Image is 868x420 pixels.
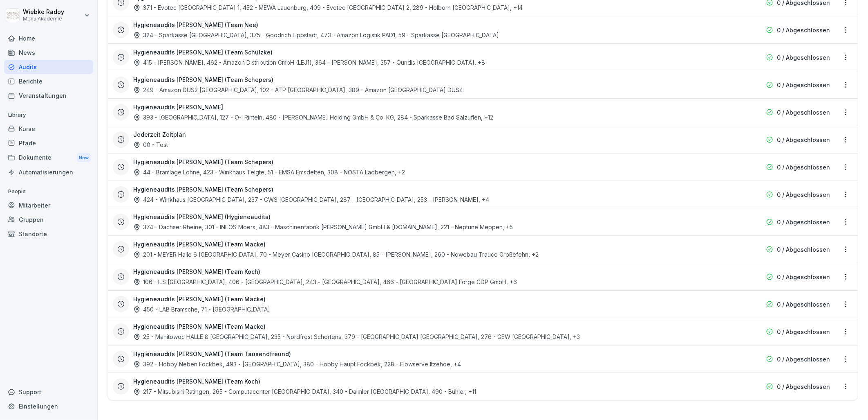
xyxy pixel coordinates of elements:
[133,267,260,276] h3: Hygieneaudits [PERSON_NAME] (Team Koch)
[133,223,513,231] div: 374 - Dachser Rheine, 301 - INEOS Moers, 483 - Maschinenfabrik [PERSON_NAME] GmbH & [DOMAIN_NAME]...
[133,158,273,166] h3: Hygieneaudits [PERSON_NAME] (Team Schepers)
[4,198,93,212] a: Mitarbeiter
[133,75,273,84] h3: Hygieneaudits [PERSON_NAME] (Team Schepers)
[23,16,64,22] p: Menü Akademie
[133,250,539,259] div: 201 - MEYER Halle 6 [GEOGRAPHIC_DATA], 70 - Meyer Casino [GEOGRAPHIC_DATA], 85 - [PERSON_NAME], 2...
[23,9,64,16] p: Wiebke Radoy
[777,245,830,254] p: 0 / Abgeschlossen
[133,195,489,204] div: 424 - Winkhaus [GEOGRAPHIC_DATA], 237 - GWS [GEOGRAPHIC_DATA], 287 - [GEOGRAPHIC_DATA], 253 - [PE...
[777,81,830,89] p: 0 / Abgeschlossen
[4,136,93,150] a: Pfade
[133,20,258,29] h3: Hygieneaudits [PERSON_NAME] (Team Nee)
[77,153,91,163] div: New
[4,122,93,136] a: Kurse
[133,86,463,94] div: 249 - Amazon DUS2 [GEOGRAPHIC_DATA], 102 - ATP [GEOGRAPHIC_DATA], 389 - Amazon [GEOGRAPHIC_DATA] ...
[777,190,830,199] p: 0 / Abgeschlossen
[4,31,93,45] a: Home
[4,108,93,122] p: Library
[4,165,93,179] a: Automatisierungen
[133,185,273,194] h3: Hygieneaudits [PERSON_NAME] (Team Schepers)
[133,322,266,331] h3: Hygieneaudits [PERSON_NAME] (Team Macke)
[4,185,93,198] p: People
[4,399,93,413] a: Einstellungen
[4,227,93,241] a: Standorte
[4,150,93,165] a: DokumenteNew
[133,360,461,368] div: 392 - Hobby Neben Fockbek, 493 - [GEOGRAPHIC_DATA], 380 - Hobby Haupt Fockbek, 228 - Flowserve It...
[133,387,476,396] div: 217 - Mitsubishi Ratingen, 265 - Computacenter [GEOGRAPHIC_DATA], 340 - Daimler [GEOGRAPHIC_DATA]...
[777,382,830,391] p: 0 / Abgeschlossen
[133,140,168,149] div: 00 - Test
[133,350,291,358] h3: Hygieneaudits [PERSON_NAME] (Team Tausendfreund)
[777,53,830,62] p: 0 / Abgeschlossen
[777,26,830,34] p: 0 / Abgeschlossen
[133,295,266,303] h3: Hygieneaudits [PERSON_NAME] (Team Macke)
[133,212,271,221] h3: Hygieneaudits [PERSON_NAME] (Hygieneaudits)
[133,130,186,139] h3: Jederzeit Zeitplan
[4,385,93,399] div: Support
[133,58,485,67] div: 415 - [PERSON_NAME], 462 - Amazon Distribution GmbH (LEJ1), 364 - [PERSON_NAME], 357 - Qundis [GE...
[777,218,830,226] p: 0 / Abgeschlossen
[777,108,830,117] p: 0 / Abgeschlossen
[777,327,830,336] p: 0 / Abgeschlossen
[133,168,405,176] div: 44 - Bramlage Lohne, 423 - Winkhaus Telgte, 51 - EMSA Emsdetten, 308 - NOSTA Ladbergen , +2
[777,135,830,144] p: 0 / Abgeschlossen
[133,278,517,286] div: 106 - ILS [GEOGRAPHIC_DATA], 406 - [GEOGRAPHIC_DATA], 243 - [GEOGRAPHIC_DATA], 466 - [GEOGRAPHIC_...
[4,45,93,60] a: News
[777,273,830,281] p: 0 / Abgeschlossen
[4,212,93,227] a: Gruppen
[777,163,830,172] p: 0 / Abgeschlossen
[133,377,260,386] h3: Hygieneaudits [PERSON_NAME] (Team Koch)
[4,88,93,103] a: Veranstaltungen
[133,3,523,12] div: 371 - Evotec [GEOGRAPHIC_DATA] 1, 452 - MEWA Lauenburg, 409 - Evotec [GEOGRAPHIC_DATA] 2, 289 - H...
[777,300,830,309] p: 0 / Abgeschlossen
[133,332,580,341] div: 25 - Manitowoc HALLE 8 [GEOGRAPHIC_DATA], 235 - Nordfrost Schortens, 379 - [GEOGRAPHIC_DATA] [GEO...
[133,103,223,111] h3: Hygieneaudits [PERSON_NAME]
[133,31,499,39] div: 324 - Sparkasse [GEOGRAPHIC_DATA], 375 - Goodrich Lippstadt, 473 - Amazon Logistik PAD1, 59 - Spa...
[4,60,93,74] a: Audits
[133,305,270,314] div: 450 - LAB Bramsche, 71 - [GEOGRAPHIC_DATA]
[133,48,273,56] h3: Hygieneaudits [PERSON_NAME] (Team Schülzke)
[4,150,93,165] div: Dokumente
[4,74,93,88] a: Berichte
[777,355,830,364] p: 0 / Abgeschlossen
[133,240,266,248] h3: Hygieneaudits [PERSON_NAME] (Team Macke)
[133,113,493,122] div: 393 - [GEOGRAPHIC_DATA], 127 - O-I Rinteln, 480 - [PERSON_NAME] Holding GmbH & Co. KG, 284 - Spar...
